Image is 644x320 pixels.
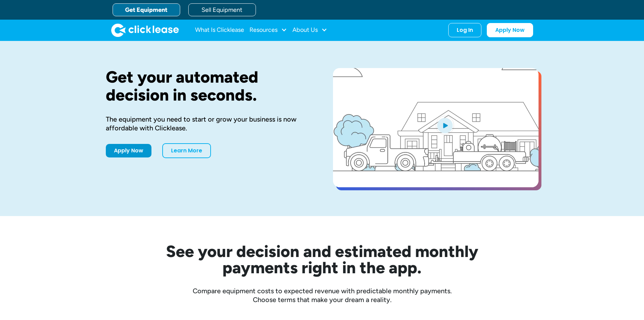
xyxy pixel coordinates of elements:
[457,27,473,34] div: Log In
[249,23,287,37] div: Resources
[106,68,311,104] h1: Get your automated decision in seconds.
[188,3,256,16] a: Sell Equipment
[113,3,180,16] a: Get Equipment
[333,68,539,187] a: open lightbox
[111,23,179,37] img: Clicklease logo
[106,115,311,132] div: The equipment you need to start or grow your business is now affordable with Clicklease.
[106,144,151,157] a: Apply Now
[436,116,454,135] img: Blue play button logo on a light blue circular background
[162,143,211,158] a: Learn More
[487,23,533,37] a: Apply Now
[195,23,244,37] a: What Is Clicklease
[133,243,511,276] h2: See your decision and estimated monthly payments right in the app.
[111,23,179,37] a: home
[106,286,539,304] div: Compare equipment costs to expected revenue with predictable monthly payments. Choose terms that ...
[292,23,327,37] div: About Us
